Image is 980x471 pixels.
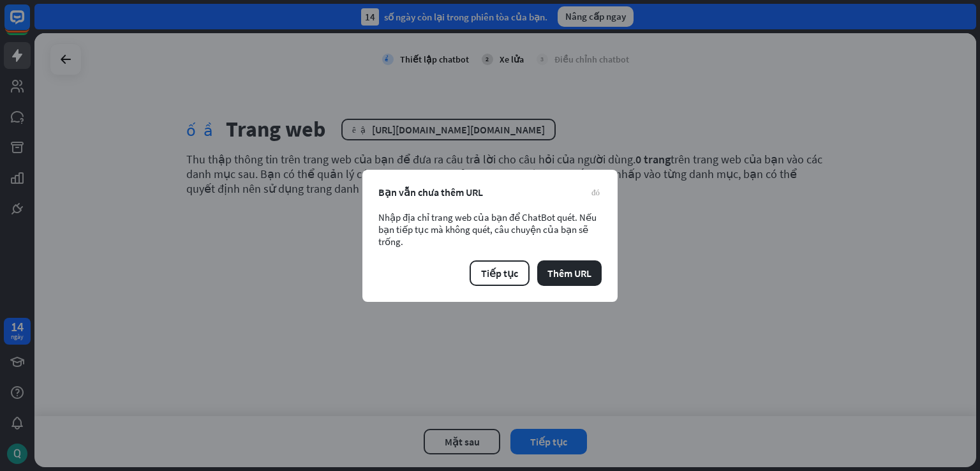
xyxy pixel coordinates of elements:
[378,211,597,248] font: Nhập địa chỉ trang web của bạn để ChatBot quét. Nếu bạn tiếp tục mà không quét, câu chuyện của bạ...
[470,260,530,286] button: Tiếp tục
[10,5,48,43] button: Mở tiện ích trò chuyện LiveChat
[481,267,518,280] font: Tiếp tục
[591,188,600,196] font: đóng
[547,267,591,280] font: Thêm URL
[537,260,602,286] button: Thêm URL
[378,186,483,198] font: Bạn vẫn chưa thêm URL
